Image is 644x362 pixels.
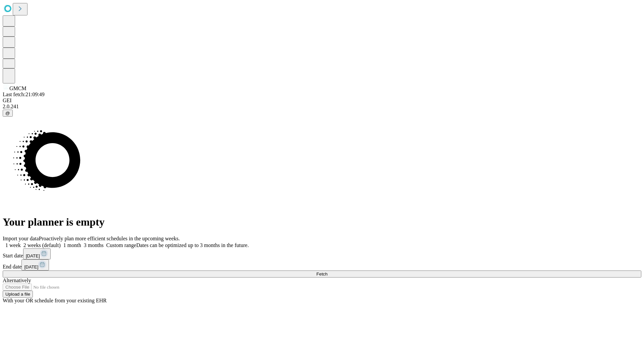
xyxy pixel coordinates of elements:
[106,242,136,248] span: Custom range
[3,216,641,228] h1: Your planner is empty
[316,271,327,277] span: Fetch
[23,242,61,248] span: 2 weeks (default)
[3,291,33,298] button: Upload a file
[3,259,641,270] div: End date
[5,111,10,116] span: @
[3,236,39,241] span: Import your data
[84,242,104,248] span: 3 months
[3,104,641,110] div: 2.0.241
[3,92,45,97] span: Last fetch: 21:09:49
[3,248,641,259] div: Start date
[3,298,107,303] span: With your OR schedule from your existing EHR
[3,98,641,104] div: GEI
[3,270,641,278] button: Fetch
[21,259,49,270] button: [DATE]
[39,236,180,241] span: Proactively plan more efficient schedules in the upcoming weeks.
[24,264,38,269] span: [DATE]
[23,248,51,259] button: [DATE]
[9,85,26,91] span: GMCM
[3,278,31,283] span: Alternatively
[3,110,13,117] button: @
[63,242,81,248] span: 1 month
[26,253,40,258] span: [DATE]
[136,242,249,248] span: Dates can be optimized up to 3 months in the future.
[5,242,21,248] span: 1 week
